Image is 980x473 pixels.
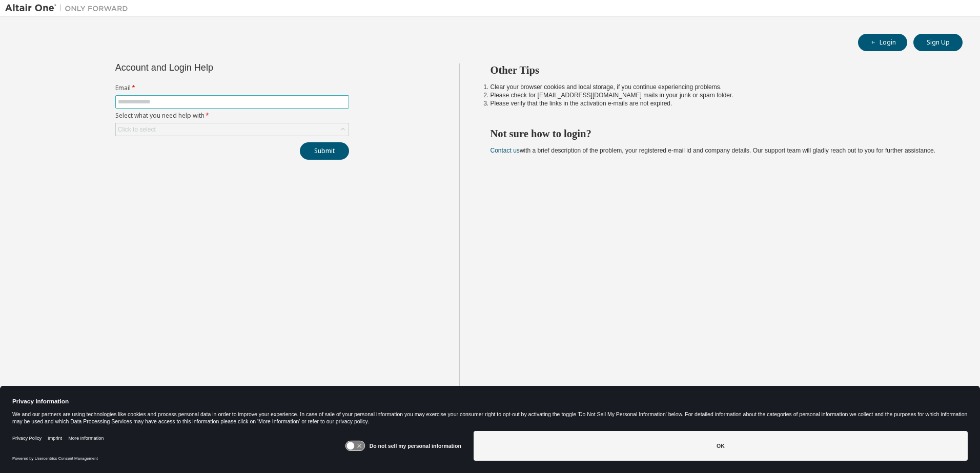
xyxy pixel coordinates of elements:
a: Contact us [491,147,520,154]
li: Please verify that the links in the activation e-mails are not expired. [491,99,945,107]
img: Altair One [5,3,133,13]
div: Account and Login Help [115,63,302,72]
div: Click to select [116,123,349,136]
div: Click to select [118,125,156,134]
label: Select what you need help with [115,112,349,120]
li: Please check for [EMAIL_ADDRESS][DOMAIN_NAME] mails in your junk or spam folder. [491,91,945,99]
button: Sign Up [913,34,963,51]
button: Login [858,34,907,51]
li: Clear your browser cookies and local storage, if you continue experiencing problems. [491,83,945,91]
label: Email [115,84,349,92]
button: Submit [300,142,349,160]
span: with a brief description of the problem, your registered e-mail id and company details. Our suppo... [491,147,935,154]
h2: Other Tips [491,63,945,77]
h2: Not sure how to login? [491,127,945,140]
